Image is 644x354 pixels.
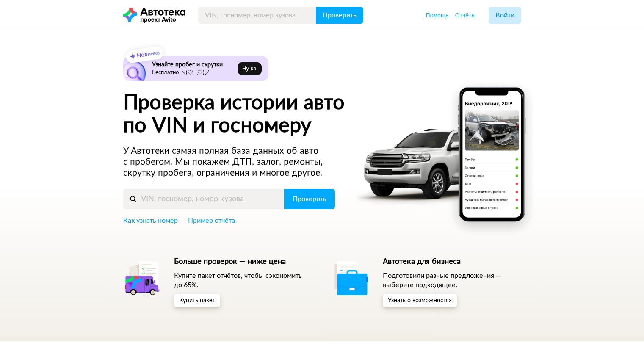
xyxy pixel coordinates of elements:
[316,7,363,24] button: Проверить
[242,65,256,72] span: Ну‑ка
[152,69,235,76] p: Бесплатно ヽ(♡‿♡)ノ
[383,257,521,266] h5: Автотека для бизнеса
[388,298,452,304] span: Узнать о возможностях
[284,189,335,209] button: Проверить
[136,50,160,59] strong: Новинка
[495,12,514,19] span: Войти
[188,216,235,225] a: Пример отчёта
[123,146,336,179] p: У Автотеки самая полная база данных об авто с пробегом. Мы покажем ДТП, залог, ремонты, скрутку п...
[426,11,449,19] a: Помощь
[123,216,178,225] a: Как узнать номер
[174,294,220,307] button: Купить пакет
[323,12,357,19] span: Проверить
[198,7,316,24] input: VIN, госномер, номер кузова
[426,12,449,19] span: Помощь
[174,271,312,290] p: Купите пакет отчётов, чтобы сэкономить до 65%.
[293,196,326,202] span: Проверить
[123,91,376,137] h1: Проверка истории авто по VIN и госномеру
[455,11,476,19] a: Отчёты
[383,294,457,307] button: Узнать о возможностях
[123,189,285,209] input: VIN, госномер, номер кузова
[152,61,235,69] h6: Узнайте пробег и скрутки
[179,298,215,304] span: Купить пакет
[455,12,476,19] span: Отчёты
[489,7,521,24] button: Войти
[383,271,521,290] p: Подготовили разные предложения — выберите подходящее.
[174,257,312,266] h5: Больше проверок — ниже цена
